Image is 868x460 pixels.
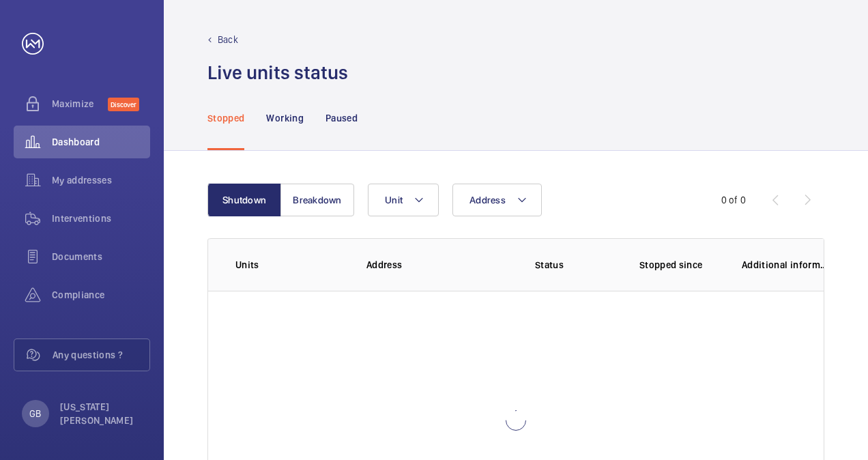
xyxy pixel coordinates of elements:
button: Shutdown [207,184,281,216]
span: Address [469,195,506,205]
p: Back [218,33,238,46]
span: Unit [385,195,403,205]
p: Stopped [207,111,244,125]
p: [US_STATE][PERSON_NAME] [60,400,142,427]
p: Status [491,258,608,272]
button: Breakdown [280,184,354,216]
div: 0 of 0 [721,193,746,207]
span: Documents [52,250,150,263]
button: Address [452,184,542,216]
span: Discover [108,98,139,111]
p: Units [235,258,345,272]
p: Additional information [742,258,829,272]
p: Address [366,258,481,272]
span: Dashboard [52,135,150,149]
span: My addresses [52,173,150,187]
p: Stopped since [639,258,720,272]
p: Working [266,111,303,125]
span: Any questions ? [53,348,149,362]
p: Paused [325,111,358,125]
p: GB [29,407,41,420]
h1: Live units status [207,60,348,85]
span: Maximize [52,97,108,111]
span: Compliance [52,288,150,302]
span: Interventions [52,212,150,225]
button: Unit [368,184,439,216]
